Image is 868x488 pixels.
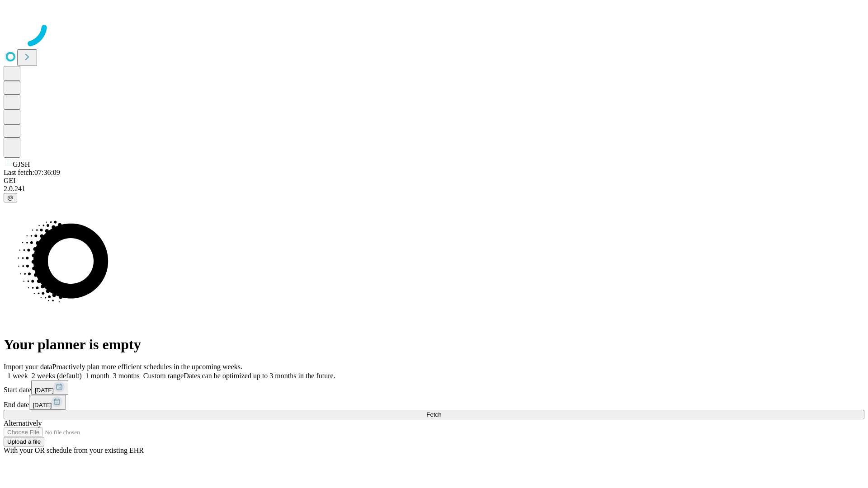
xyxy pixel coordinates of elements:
[29,395,66,410] button: [DATE]
[4,185,864,193] div: 2.0.241
[4,446,144,454] span: With your OR schedule from your existing EHR
[4,410,864,419] button: Fetch
[4,336,864,353] h1: Your planner is empty
[13,160,30,168] span: GJSH
[113,372,140,380] span: 3 months
[4,380,864,395] div: Start date
[426,411,441,418] span: Fetch
[4,437,44,446] button: Upload a file
[4,363,52,371] span: Import your data
[35,387,54,394] span: [DATE]
[52,363,242,371] span: Proactively plan more efficient schedules in the upcoming weeks.
[143,372,184,380] span: Custom range
[4,169,60,176] span: Last fetch: 07:36:09
[31,380,68,395] button: [DATE]
[4,419,42,427] span: Alternatively
[33,402,52,408] span: [DATE]
[7,194,14,201] span: @
[32,372,82,380] span: 2 weeks (default)
[4,395,864,410] div: End date
[184,372,335,380] span: Dates can be optimized up to 3 months in the future.
[4,193,17,202] button: @
[7,372,28,380] span: 1 week
[85,372,109,380] span: 1 month
[4,177,864,185] div: GEI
